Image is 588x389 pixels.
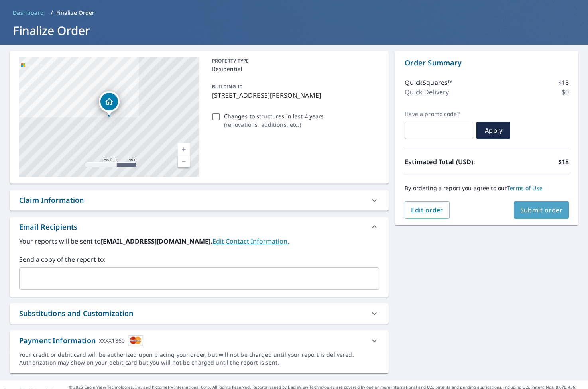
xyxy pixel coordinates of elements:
label: Your reports will be sent to [19,236,379,246]
span: Apply [483,126,504,135]
a: EditContactInfo [212,237,289,246]
button: Edit order [405,201,450,219]
a: Terms of Use [507,184,543,192]
button: Apply [476,122,510,139]
div: Substitutions and Customization [19,308,134,319]
label: Send a copy of the report to: [19,255,379,264]
div: Claim Information [19,195,84,206]
p: BUILDING ID [212,83,243,90]
div: Email Recipients [19,222,77,232]
p: By ordering a report you agree to our [405,185,569,192]
b: [EMAIL_ADDRESS][DOMAIN_NAME]. [101,237,212,246]
p: Residential [212,65,376,73]
p: Quick Delivery [405,87,449,97]
nav: breadcrumb [10,6,578,19]
span: Submit order [520,206,563,214]
span: Dashboard [13,9,44,17]
div: Substitutions and Customization [10,303,389,324]
h1: Finalize Order [10,22,578,39]
p: QuickSquares™ [405,78,452,87]
p: [STREET_ADDRESS][PERSON_NAME] [212,90,376,100]
li: / [51,8,53,18]
img: cardImage [128,335,143,346]
div: Email Recipients [10,217,389,236]
a: Dashboard [10,6,47,19]
p: Finalize Order [56,9,95,17]
p: ( renovations, additions, etc. ) [224,120,324,129]
a: Current Level 17, Zoom In [178,143,190,155]
span: Edit order [411,206,443,214]
p: Changes to structures in last 4 years [224,112,324,120]
p: Order Summary [405,57,569,68]
p: PROPERTY TYPE [212,57,376,65]
div: Dropped pin, building 1, Residential property, 111 N Johnson St Farmersville, TX 75442 [99,91,120,116]
div: Payment InformationXXXX1860cardImage [10,330,389,351]
p: $0 [562,87,569,97]
p: $18 [558,78,569,87]
p: Estimated Total (USD): [405,157,487,167]
label: Have a promo code? [405,110,473,118]
div: Your credit or debit card will be authorized upon placing your order, but will not be charged unt... [19,351,379,367]
p: $18 [558,157,569,167]
div: Payment Information [19,335,143,346]
a: Current Level 17, Zoom Out [178,155,190,167]
button: Submit order [514,201,569,219]
div: XXXX1860 [99,335,125,346]
div: Claim Information [10,190,389,210]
